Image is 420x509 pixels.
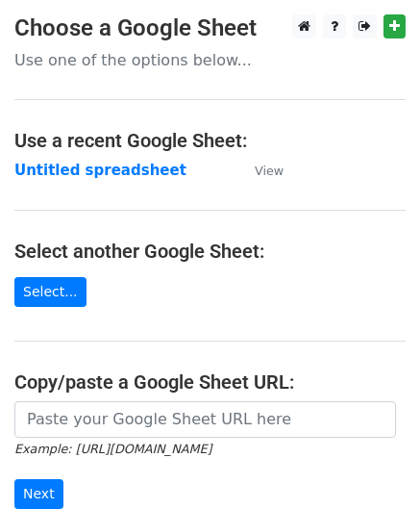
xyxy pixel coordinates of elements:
a: View [235,162,284,179]
p: Use one of the options below... [14,50,406,70]
a: Select... [14,277,86,307]
input: Paste your Google Sheet URL here [14,401,396,438]
h4: Use a recent Google Sheet: [14,129,406,152]
input: Next [14,479,63,509]
a: Untitled spreadsheet [14,162,186,179]
h4: Copy/paste a Google Sheet URL: [14,370,406,394]
small: Example: [URL][DOMAIN_NAME] [14,442,211,456]
small: View [255,164,284,178]
h4: Select another Google Sheet: [14,240,406,263]
h3: Choose a Google Sheet [14,14,406,42]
